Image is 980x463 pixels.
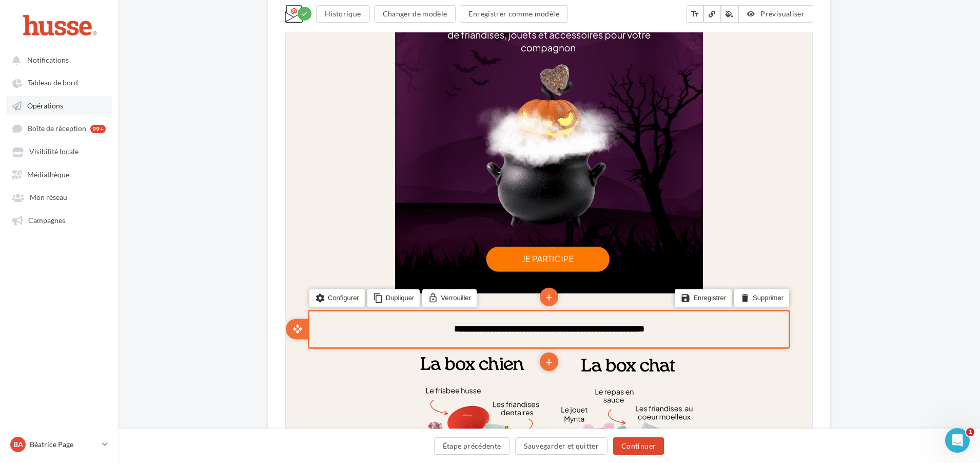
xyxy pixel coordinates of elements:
[6,50,108,69] button: Notifications
[738,5,813,23] button: Prévisualiser
[6,96,112,115] a: Opérations
[142,103,152,118] i: lock_open
[301,10,308,17] i: check
[30,439,98,450] p: Béatrice Page
[395,103,405,118] i: save
[28,124,86,133] span: Boîte de réception
[155,106,185,114] span: Verrouiller
[515,437,607,455] button: Sauvegarder et quitter
[8,435,110,454] a: Ba Béatrice Page
[13,439,23,450] span: Ba
[454,103,464,118] i: delete
[945,428,970,453] iframe: Intercom live chat
[686,5,703,23] button: text_fields
[7,137,17,147] i: open_with
[29,103,40,118] i: settings
[966,428,974,436] span: 1
[27,101,63,110] span: Opérations
[87,103,97,118] i: content_copy
[760,9,805,18] span: Prévisualiser
[27,170,69,179] span: Médiathèque
[6,211,112,229] a: Campagnes
[6,188,112,206] a: Mon réseau
[114,26,412,101] img: BANNIERE_HUSSE_DIGITALEO.png
[316,5,370,23] button: Historique
[196,8,302,15] span: L'email ne s'affiche pas correctement ?
[90,125,106,133] div: 99+
[29,147,79,156] span: Visibilité locale
[30,193,67,202] span: Mon réseau
[28,216,65,225] span: Campagnes
[82,102,134,119] li: Dupliquer le bloc
[448,102,503,119] li: Supprimer le bloc
[254,100,272,118] li: Ajouter un bloc
[27,55,69,64] span: Notifications
[6,142,112,160] a: Visibilité locale
[6,119,112,138] a: Boîte de réception 99+
[434,437,510,455] button: Étape précédente
[460,5,567,23] button: Enregistrer comme modèle
[254,165,272,184] li: Ajouter un bloc
[28,79,78,87] span: Tableau de bord
[6,165,112,183] a: Médiathèque
[389,102,446,119] li: Enregistrer le bloc
[136,102,191,119] li: Verrouiller la structure du bloc
[298,7,311,21] div: Modifications enregistrées
[374,5,456,23] button: Changer de modèle
[6,73,112,91] a: Tableau de bord
[613,437,664,455] button: Continuer
[258,166,268,184] i: add
[690,9,699,19] i: text_fields
[302,8,330,15] a: Cliquez-ici
[258,101,268,118] i: add
[24,102,79,119] li: Configurer le bloc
